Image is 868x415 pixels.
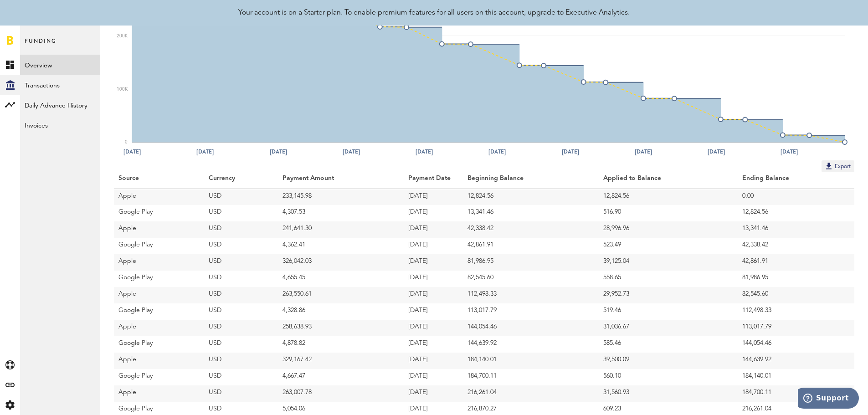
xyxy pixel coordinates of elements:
div: Your account is on a Starter plan. To enable premium features for all users on this account, upgr... [238,7,630,18]
text: 0 [125,140,128,144]
td: Apple [114,221,204,238]
td: 184,700.11 [738,385,854,402]
td: USD [204,271,278,287]
td: 81,986.95 [463,254,598,271]
td: 28,996.96 [599,221,738,238]
td: 585.46 [599,336,738,353]
button: Export [822,160,854,172]
text: [DATE] [781,148,798,156]
text: [DATE] [196,148,214,156]
text: [DATE] [562,148,579,156]
td: 113,017.79 [738,320,854,336]
td: 82,545.60 [738,287,854,303]
td: 42,338.42 [738,238,854,254]
td: Apple [114,385,204,402]
a: Invoices [20,115,100,135]
text: [DATE] [343,148,360,156]
td: 558.65 [599,271,738,287]
th: Ending Balance [738,172,854,189]
th: Beginning Balance [463,172,598,189]
td: 263,550.61 [278,287,404,303]
td: 263,007.78 [278,385,404,402]
td: 241,641.30 [278,221,404,238]
td: [DATE] [404,385,463,402]
text: [DATE] [270,148,287,156]
td: 42,861.91 [463,238,598,254]
td: USD [204,320,278,336]
td: 184,700.11 [463,369,598,385]
td: [DATE] [404,353,463,369]
th: Currency [204,172,278,189]
td: Google Play [114,238,204,254]
td: USD [204,353,278,369]
td: USD [204,254,278,271]
td: 326,042.03 [278,254,404,271]
td: Apple [114,189,204,205]
td: 81,986.95 [738,271,854,287]
text: 200K [117,34,128,38]
td: 258,638.93 [278,320,404,336]
td: 29,952.73 [599,287,738,303]
td: USD [204,238,278,254]
text: [DATE] [635,148,652,156]
td: Apple [114,320,204,336]
span: Funding [25,36,56,55]
td: USD [204,205,278,221]
td: 144,054.46 [463,320,598,336]
td: [DATE] [404,254,463,271]
td: Apple [114,353,204,369]
td: USD [204,221,278,238]
th: Source [114,172,204,189]
td: 4,655.45 [278,271,404,287]
td: Google Play [114,271,204,287]
td: 39,125.04 [599,254,738,271]
td: 4,307.53 [278,205,404,221]
th: Payment Date [404,172,463,189]
td: 113,017.79 [463,303,598,320]
td: Google Play [114,369,204,385]
td: [DATE] [404,205,463,221]
a: Overview [20,55,100,75]
td: USD [204,303,278,320]
td: USD [204,336,278,353]
td: 4,362.41 [278,238,404,254]
td: 31,560.93 [599,385,738,402]
td: Google Play [114,205,204,221]
td: [DATE] [404,287,463,303]
td: [DATE] [404,303,463,320]
text: [DATE] [708,148,725,156]
td: 42,338.42 [463,221,598,238]
td: 13,341.46 [463,205,598,221]
td: 112,498.33 [738,303,854,320]
td: 329,167.42 [278,353,404,369]
td: [DATE] [404,320,463,336]
td: 233,145.98 [278,189,404,205]
td: USD [204,189,278,205]
td: 13,341.46 [738,221,854,238]
td: 184,140.01 [463,353,598,369]
td: 144,639.92 [463,336,598,353]
text: [DATE] [123,148,141,156]
td: 39,500.09 [599,353,738,369]
a: Transactions [20,75,100,95]
td: 144,054.46 [738,336,854,353]
td: 4,667.47 [278,369,404,385]
td: 216,261.04 [463,385,598,402]
td: USD [204,385,278,402]
td: 112,498.33 [463,287,598,303]
td: 4,328.86 [278,303,404,320]
td: [DATE] [404,238,463,254]
td: [DATE] [404,369,463,385]
a: Daily Advance History [20,95,100,115]
td: Apple [114,287,204,303]
td: 82,545.60 [463,271,598,287]
td: [DATE] [404,189,463,205]
td: USD [204,369,278,385]
th: Applied to Balance [599,172,738,189]
td: 12,824.56 [599,189,738,205]
th: Payment Amount [278,172,404,189]
img: Export [824,161,833,170]
text: [DATE] [416,148,433,156]
td: 144,639.92 [738,353,854,369]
